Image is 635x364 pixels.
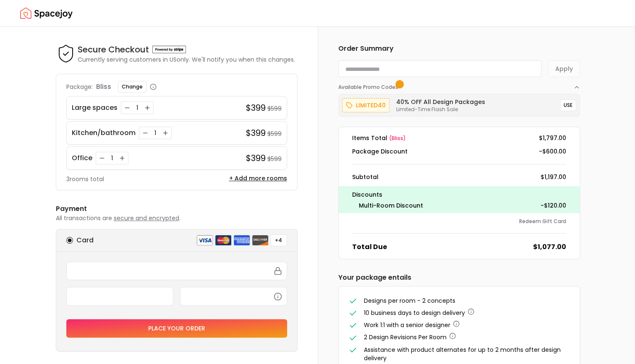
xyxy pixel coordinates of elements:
[76,235,94,245] h6: Card
[389,135,406,142] span: ( bliss )
[246,127,266,139] h4: $399
[215,235,232,246] img: mastercard
[364,321,450,329] span: Work 1:1 with a senior designer
[267,104,282,113] small: $599
[533,242,566,252] dd: $1,077.00
[114,214,179,222] span: secure and encrypted
[364,333,447,341] span: 2 Design Revisions Per Room
[108,154,116,162] div: 1
[118,154,126,162] button: Increase quantity for Office
[338,91,580,117] div: Available Promo Codes
[246,152,266,164] h4: $399
[152,46,186,53] img: Powered by stripe
[229,174,287,182] button: + Add more rooms
[359,201,423,210] dt: Multi-Room Discount
[352,190,566,200] p: Discounts
[72,128,136,138] p: Kitchen/bathroom
[72,153,92,163] p: Office
[98,154,106,162] button: Decrease quantity for Office
[20,5,73,22] img: Spacejoy Logo
[519,218,566,225] button: Redeem Gift Card
[20,5,73,22] a: Spacejoy
[338,84,401,91] span: Available Promo Codes
[78,44,149,55] h4: Secure Checkout
[396,98,485,106] h6: 40% OFF All Design Packages
[66,83,93,91] p: Package:
[141,129,149,137] button: Decrease quantity for Kitchen/bathroom
[364,296,455,305] span: Designs per room - 2 concepts
[539,147,566,156] dd: -$600.00
[143,104,152,112] button: Increase quantity for Large spaces
[541,173,566,181] dd: $1,197.00
[364,346,561,362] span: Assistance with product alternates for up to 2 months after design delivery
[161,129,170,137] button: Increase quantity for Kitchen/bathroom
[252,235,269,246] img: discover
[352,147,408,156] dt: Package Discount
[72,292,168,300] iframe: Secure expiration date input frame
[396,106,485,113] p: Limited-Time Flash Sale
[539,134,566,142] dd: $1,797.00
[66,319,287,338] button: Place your order
[356,100,386,110] p: limited40
[151,129,159,137] div: 1
[96,82,111,92] p: bliss
[72,103,118,113] p: Large spaces
[270,234,287,246] button: +4
[72,267,282,275] iframe: Secure card number input frame
[541,201,566,210] dd: -$120.00
[560,99,576,111] button: USE
[123,104,131,112] button: Decrease quantity for Large spaces
[267,130,282,138] small: $599
[56,204,298,214] h6: Payment
[133,104,141,112] div: 1
[66,175,104,183] p: 3 rooms total
[338,44,580,54] h6: Order Summary
[246,102,266,114] h4: $399
[338,77,580,91] button: Available Promo Codes
[78,55,295,64] p: Currently serving customers in US only. We'll notify you when this changes.
[186,292,282,300] iframe: Secure CVC input frame
[267,155,282,163] small: $599
[364,309,465,317] span: 10 business days to design delivery
[56,214,298,222] p: All transactions are .
[352,242,387,252] dt: Total Due
[338,273,580,283] h6: Your package entails
[118,81,146,93] button: Change
[233,235,250,246] img: american express
[352,134,406,142] dt: Items Total
[196,235,213,246] img: visa
[352,173,379,181] dt: Subtotal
